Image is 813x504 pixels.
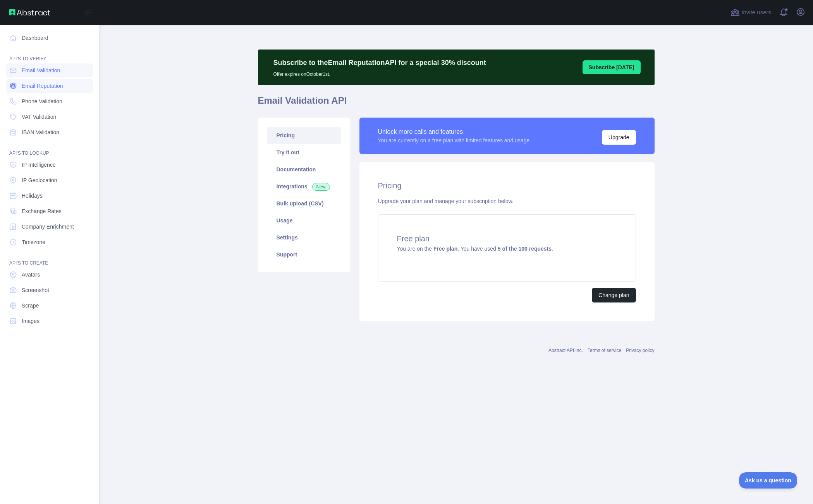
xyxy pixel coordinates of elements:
a: Pricing [267,127,341,144]
a: Images [6,314,93,328]
a: IP Geolocation [6,173,93,187]
a: Settings [267,229,341,246]
p: Subscribe to the Email Reputation API for a special 30 % discount [273,57,486,68]
div: Upgrade your plan and manage your subscription below. [378,197,636,205]
span: Email Reputation [22,82,63,90]
a: Privacy policy [626,348,654,353]
span: VAT Validation [22,113,56,121]
div: API'S TO VERIFY [6,46,93,62]
span: New [312,183,330,191]
a: Dashboard [6,31,93,45]
span: IP Intelligence [22,161,56,169]
a: Integrations New [267,178,341,195]
span: Exchange Rates [22,207,62,215]
a: Documentation [267,161,341,178]
span: Company Enrichment [22,223,74,231]
span: Images [22,317,40,325]
strong: Free plan [433,246,457,252]
a: IBAN Validation [6,125,93,139]
strong: 5 of the 100 requests [498,246,552,252]
a: Terms of service [588,348,621,353]
a: VAT Validation [6,110,93,124]
div: API'S TO CREATE [6,251,93,266]
h4: Free plan [397,233,617,244]
span: You are on the . You have used . [397,246,553,252]
a: Abstract API Inc. [548,348,583,353]
a: IP Intelligence [6,158,93,172]
a: Holidays [6,189,93,203]
h1: Email Validation API [258,94,655,113]
a: Email Reputation [6,79,93,93]
button: Upgrade [602,130,636,145]
button: Invite users [729,6,773,19]
p: Offer expires on October 1st. [273,68,486,77]
span: Email Validation [22,67,60,74]
a: Avatars [6,268,93,282]
span: Avatars [22,271,40,278]
a: Phone Validation [6,94,93,108]
span: Invite users [741,8,771,17]
span: Scrape [22,302,39,309]
span: Timezone [22,238,45,246]
div: API'S TO LOOKUP [6,141,93,156]
a: Email Validation [6,63,93,77]
a: Exchange Rates [6,204,93,218]
a: Bulk upload (CSV) [267,195,341,212]
span: IBAN Validation [22,128,59,136]
span: IP Geolocation [22,176,57,184]
a: Try it out [267,144,341,161]
a: Scrape [6,299,93,313]
div: You are currently on a free plan with limited features and usage [378,137,530,144]
button: Subscribe [DATE] [583,60,641,74]
h2: Pricing [378,180,636,191]
span: Holidays [22,192,43,200]
span: Screenshot [22,286,49,294]
span: Phone Validation [22,97,62,105]
button: Change plan [592,288,636,302]
a: Company Enrichment [6,220,93,234]
div: Unlock more calls and features [378,127,530,137]
a: Support [267,246,341,263]
iframe: Toggle Customer Support [739,472,798,489]
a: Usage [267,212,341,229]
img: Abstract API [9,9,50,15]
a: Screenshot [6,283,93,297]
a: Timezone [6,235,93,249]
